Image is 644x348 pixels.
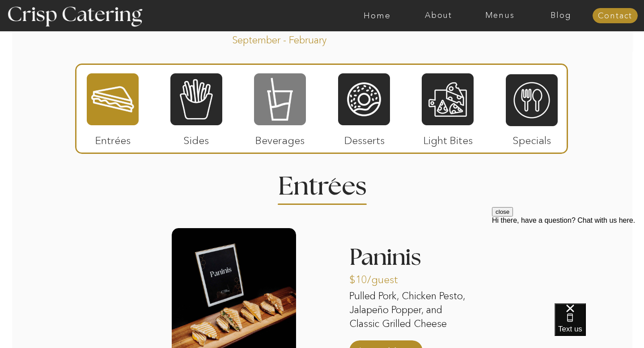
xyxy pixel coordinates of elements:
[250,125,309,151] p: Beverages
[502,125,561,151] p: Specials
[418,125,478,151] p: Light Bites
[469,11,530,20] a: Menus
[593,12,638,21] a: Contact
[349,264,409,290] p: $10/guest
[408,11,469,20] a: About
[232,34,355,44] p: September - February
[530,11,592,20] a: Blog
[555,303,644,348] iframe: podium webchat widget bubble
[166,125,226,151] p: Sides
[349,289,474,332] p: Pulled Pork, Chicken Pesto, Jalapeño Popper, and Classic Grilled Cheese
[349,246,474,275] h3: Paninis
[347,11,408,20] a: Home
[278,174,366,191] h2: Entrees
[335,125,394,151] p: Desserts
[83,125,143,151] p: Entrées
[492,207,644,314] iframe: podium webchat widget prompt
